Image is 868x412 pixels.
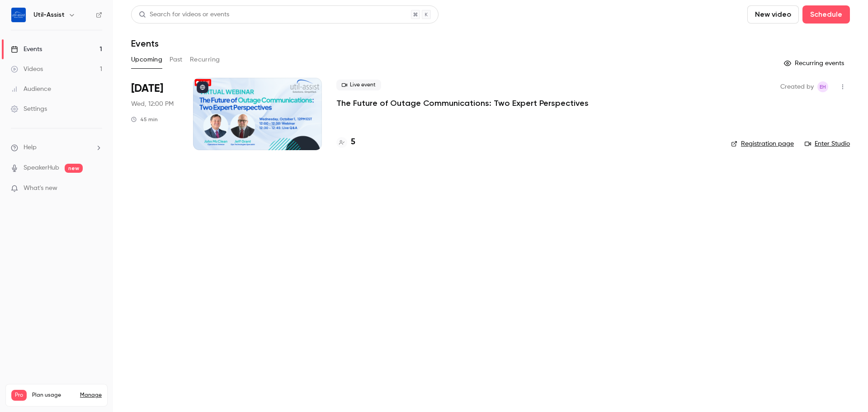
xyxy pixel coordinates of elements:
span: EH [820,81,826,92]
div: Videos [11,65,43,74]
span: Plan usage [32,392,75,399]
a: Enter Studio [805,139,850,148]
button: New video [747,5,799,24]
a: The Future of Outage Communications: Two Expert Perspectives [336,98,589,109]
button: Past [170,52,183,67]
span: Wed, 12:00 PM [131,99,174,109]
a: 5 [336,136,355,148]
span: [DATE] [131,81,163,96]
div: 45 min [131,116,158,123]
span: new [65,164,83,173]
h6: Util-Assist [33,10,65,19]
div: Events [11,45,42,54]
span: Pro [11,390,27,401]
div: Search for videos or events [139,10,229,19]
h1: Events [131,38,159,49]
span: Created by [780,81,814,92]
div: Audience [11,85,51,94]
button: Upcoming [131,52,162,67]
a: Registration page [731,139,794,148]
div: Oct 1 Wed, 12:00 PM (America/Toronto) [131,78,179,150]
button: Recurring [190,52,220,67]
span: Help [24,143,37,152]
a: SpeakerHub [24,163,59,173]
button: Schedule [802,5,850,24]
img: Util-Assist [11,8,26,22]
button: Recurring events [780,56,850,71]
span: Live event [336,80,381,90]
span: What's new [24,184,57,193]
span: Emily Henderson [817,81,828,92]
iframe: Noticeable Trigger [91,185,102,193]
a: Manage [80,392,102,399]
div: Settings [11,104,47,114]
li: help-dropdown-opener [11,143,102,152]
h4: 5 [351,136,355,148]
